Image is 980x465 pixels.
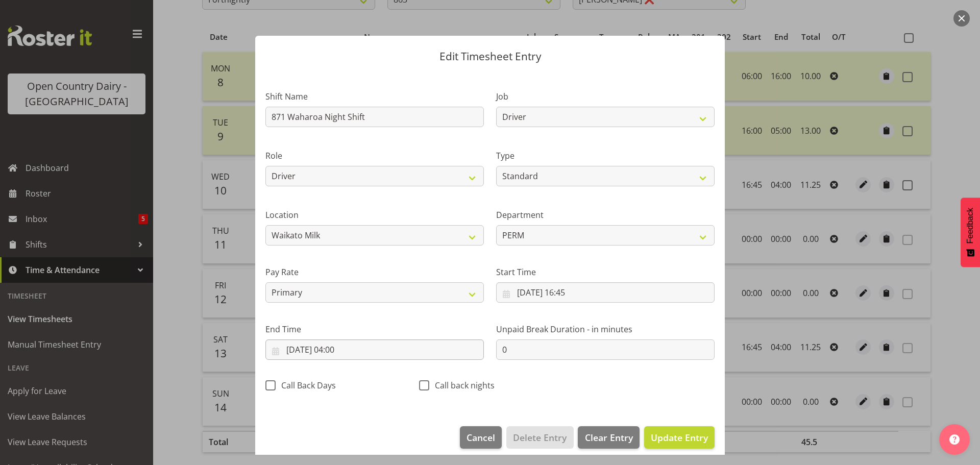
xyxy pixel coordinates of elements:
[265,323,484,335] label: End Time
[265,209,484,221] label: Location
[467,431,495,444] span: Cancel
[265,266,484,278] label: Pay Rate
[961,198,980,267] button: Feedback - Show survey
[949,434,960,445] img: help-xxl-2.png
[265,90,484,103] label: Shift Name
[265,150,484,162] label: Role
[265,339,484,360] input: Click to select...
[276,380,336,390] span: Call Back Days
[265,51,715,62] p: Edit Timesheet Entry
[429,380,495,390] span: Call back nights
[496,209,715,221] label: Department
[506,426,573,449] button: Delete Entry
[496,266,715,278] label: Start Time
[966,208,975,243] span: Feedback
[644,426,715,449] button: Update Entry
[496,150,715,162] label: Type
[496,282,715,303] input: Click to select...
[265,107,484,127] input: Shift Name
[496,339,715,360] input: Unpaid Break Duration
[578,426,639,449] button: Clear Entry
[513,431,567,444] span: Delete Entry
[496,323,715,335] label: Unpaid Break Duration - in minutes
[496,90,715,103] label: Job
[585,431,633,444] span: Clear Entry
[651,431,708,444] span: Update Entry
[460,426,502,449] button: Cancel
